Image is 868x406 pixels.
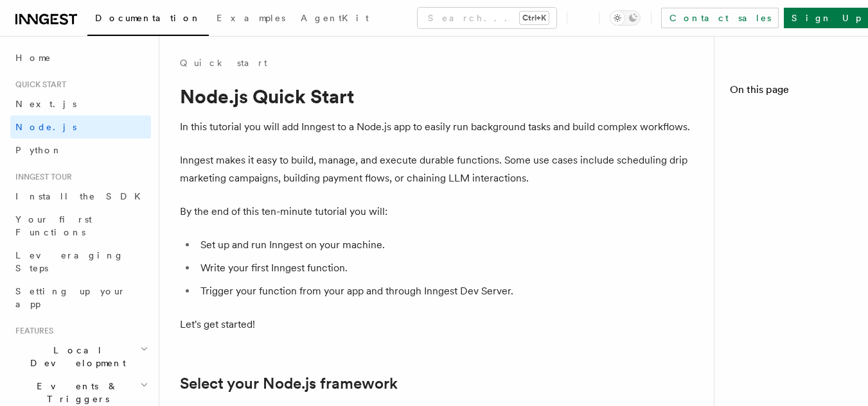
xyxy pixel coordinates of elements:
span: Examples [217,13,285,23]
a: Home [10,46,151,69]
p: Let's get started! [180,316,694,334]
span: Documentation [95,13,201,23]
h4: On this page [730,82,853,103]
a: Your first Functions [10,208,151,244]
li: Trigger your function from your app and through Inngest Dev Server. [197,282,694,300]
p: Inngest makes it easy to build, manage, and execute durable functions. Some use cases include sch... [180,151,694,187]
span: Features [10,326,53,336]
li: Set up and run Inngest on your machine. [197,236,694,254]
span: Python [15,145,62,155]
button: Search...Ctrl+K [418,8,556,28]
a: Documentation [87,4,209,36]
a: Setting up your app [10,280,151,316]
h1: Node.js Quick Start [180,85,694,108]
span: Local Development [10,344,140,369]
span: Setting up your app [15,286,126,309]
a: Install the SDK [10,185,151,208]
span: Home [15,51,51,64]
p: In this tutorial you will add Inngest to a Node.js app to easily run background tasks and build c... [180,118,694,136]
span: Quick start [10,80,66,90]
a: Python [10,139,151,162]
a: Examples [209,4,293,35]
a: Contact sales [661,8,779,28]
span: Your first Functions [15,214,92,237]
span: Leveraging Steps [15,250,124,273]
li: Write your first Inngest function. [197,259,694,277]
a: Next.js [10,92,151,115]
span: Inngest tour [10,172,72,182]
span: Install the SDK [15,191,148,201]
a: Node.js [10,115,151,139]
button: Local Development [10,339,151,375]
a: Select your Node.js framework [180,375,398,393]
a: Quick start [180,56,267,69]
span: AgentKit [301,13,369,23]
span: Node.js [15,122,76,132]
a: AgentKit [293,4,376,35]
span: Events & Triggers [10,380,140,405]
button: Toggle dark mode [610,10,641,26]
span: Next.js [15,99,76,109]
kbd: Ctrl+K [520,12,549,24]
p: By the end of this ten-minute tutorial you will: [180,203,694,221]
a: Leveraging Steps [10,244,151,280]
